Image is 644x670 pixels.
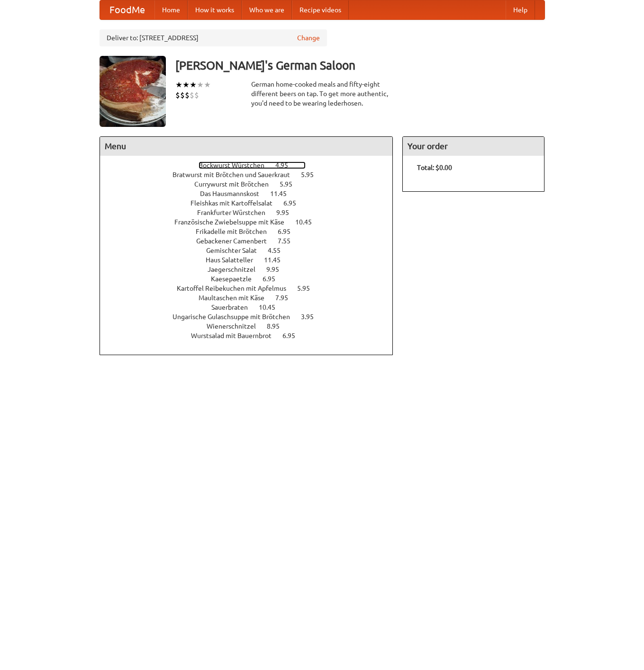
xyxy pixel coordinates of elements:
li: ★ [197,80,204,90]
span: Bratwurst mit Brötchen und Sauerkraut [172,171,299,179]
li: $ [175,90,180,100]
a: Kartoffel Reibekuchen mit Apfelmus 5.95 [177,285,327,292]
span: 9.95 [266,266,289,273]
li: $ [185,90,190,100]
a: Wurstsalad mit Bauernbrot 6.95 [191,332,313,339]
span: Kartoffel Reibekuchen mit Apfelmus [177,285,296,292]
span: 4.95 [275,161,298,169]
a: FoodMe [100,0,154,19]
a: Who we are [242,0,292,19]
b: Total: $0.00 [417,164,452,171]
span: 5.95 [280,180,302,188]
a: Gemischter Salat 4.55 [206,247,298,254]
span: 3.95 [301,313,323,321]
li: ★ [175,80,182,90]
span: 10.45 [295,218,321,226]
a: Haus Salatteller 11.45 [206,256,298,264]
span: Haus Salatteller [206,256,263,264]
a: Frankfurter Würstchen 9.95 [197,209,307,216]
a: Kaesepaetzle 6.95 [211,275,293,283]
span: Wurstsalad mit Bauernbrot [191,332,281,339]
span: 6.95 [263,275,285,283]
h4: Menu [100,137,393,156]
span: Jaegerschnitzel [208,266,265,273]
li: ★ [182,80,190,90]
li: ★ [190,80,197,90]
span: Frikadelle mit Brötchen [196,228,276,235]
span: 6.95 [283,199,306,207]
a: Recipe videos [292,0,349,19]
span: Maultaschen mit Käse [199,294,274,302]
span: 9.95 [276,209,299,216]
span: 5.95 [301,171,323,179]
span: Frankfurter Würstchen [197,209,275,216]
a: Bratwurst mit Brötchen und Sauerkraut 5.95 [172,171,331,179]
a: Gebackener Camenbert 7.55 [196,237,308,245]
a: Bockwurst Würstchen 4.95 [199,161,306,169]
li: $ [180,90,185,100]
span: 8.95 [267,322,289,330]
a: Wienerschnitzel 8.95 [207,322,297,330]
a: Change [297,33,320,43]
span: 6.95 [278,228,300,235]
span: Sauerbraten [211,304,257,311]
span: Französische Zwiebelsuppe mit Käse [174,218,294,226]
li: $ [190,90,194,100]
a: Home [154,0,188,19]
span: Fleishkas mit Kartoffelsalat [190,199,282,207]
span: Ungarische Gulaschsuppe mit Brötchen [172,313,299,321]
span: 4.55 [268,247,290,254]
a: Sauerbraten 10.45 [211,304,293,311]
a: Help [506,0,535,19]
img: angular.jpg [100,56,166,127]
li: ★ [204,80,211,90]
a: Frikadelle mit Brötchen 6.95 [196,228,308,235]
a: Currywurst mit Brötchen 5.95 [194,180,310,188]
div: Deliver to: [STREET_ADDRESS] [100,29,327,46]
a: How it works [188,0,242,19]
a: Das Hausmannskost 11.45 [200,190,304,197]
a: Französische Zwiebelsuppe mit Käse 10.45 [174,218,329,226]
h4: Your order [403,137,544,156]
span: 11.45 [270,190,296,197]
span: 7.55 [278,237,300,245]
span: Wienerschnitzel [207,322,265,330]
span: Currywurst mit Brötchen [194,180,278,188]
span: Kaesepaetzle [211,275,261,283]
span: 11.45 [264,256,290,264]
div: German home-cooked meals and fifty-eight different beers on tap. To get more authentic, you'd nee... [251,80,393,108]
h3: [PERSON_NAME]'s German Saloon [175,56,545,75]
a: Jaegerschnitzel 9.95 [208,266,297,273]
li: $ [194,90,199,100]
a: Maultaschen mit Käse 7.95 [199,294,306,302]
span: 10.45 [259,304,285,311]
span: Das Hausmannskost [200,190,269,197]
span: Bockwurst Würstchen [199,161,274,169]
span: Gemischter Salat [206,247,266,254]
span: 7.95 [275,294,298,302]
span: 6.95 [282,332,305,339]
a: Ungarische Gulaschsuppe mit Brötchen 3.95 [172,313,331,321]
span: 5.95 [297,285,319,292]
a: Fleishkas mit Kartoffelsalat 6.95 [190,199,314,207]
span: Gebackener Camenbert [196,237,276,245]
